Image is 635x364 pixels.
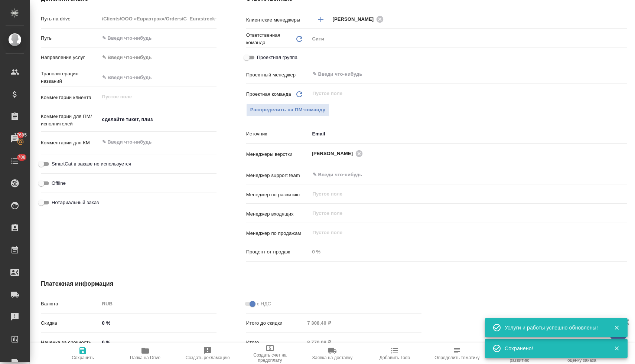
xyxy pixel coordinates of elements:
[623,73,624,75] button: Open
[239,343,301,364] button: Создать счет на предоплату
[257,300,271,308] span: с НДС
[426,343,488,364] button: Определить тематику
[41,15,100,23] p: Путь на drive
[114,343,176,364] button: Папка на Drive
[609,345,624,352] button: Закрыть
[623,174,624,176] button: Open
[100,51,216,64] div: ✎ Введи что-нибудь
[505,345,603,352] div: Сохранено!
[305,318,421,328] input: Пустое поле
[41,339,100,346] p: Наценка за срочность
[312,149,365,158] div: [PERSON_NAME]
[52,199,99,206] span: Нотариальный заказ
[312,355,352,360] span: Заявка на доставку
[312,190,609,199] input: Пустое поле
[41,113,100,128] p: Комментарии для ПМ/исполнителей
[243,352,297,363] span: Создать счет на предоплату
[100,72,216,83] input: ✎ Введи что-нибудь
[434,355,479,360] span: Определить тематику
[301,343,364,364] button: Заявка на доставку
[41,139,100,147] p: Комментарии для КМ
[312,170,600,179] input: ✎ Введи что-нибудь
[41,319,100,327] p: Скидка
[2,129,28,148] a: 17605
[41,279,421,288] h4: Платежная информация
[305,337,421,348] input: Пустое поле
[609,324,624,331] button: Закрыть
[246,172,310,179] p: Менеджер support team
[13,154,30,161] span: 708
[2,152,28,170] a: 708
[52,343,114,364] button: Сохранить
[312,209,609,218] input: Пустое поле
[100,13,216,24] input: Пустое поле
[41,300,100,308] p: Валюта
[246,248,310,256] p: Процент от продаж
[246,130,310,138] p: Источник
[246,91,291,98] p: Проектная команда
[52,160,131,168] span: SmartCat в заказе не используется
[130,355,160,360] span: Папка на Drive
[41,94,100,101] p: Комментарии клиента
[246,151,310,158] p: Менеджеры верстки
[246,32,295,46] p: Ответственная команда
[246,104,330,117] button: Распределить на ПМ-команду
[72,355,94,360] span: Сохранить
[102,54,208,61] div: ✎ Введи что-нибудь
[100,337,216,348] input: ✎ Введи что-нибудь
[312,10,330,28] button: Добавить менеджера
[380,355,410,360] span: Добавить Todo
[257,54,297,61] span: Проектная группа
[41,70,100,85] p: Транслитерация названий
[41,35,100,42] p: Путь
[333,14,386,24] div: [PERSON_NAME]
[312,89,609,98] input: Пустое поле
[100,113,216,126] textarea: сделайте тикет, плиз
[100,298,216,310] div: RUB
[312,70,600,79] input: ✎ Введи что-нибудь
[364,343,426,364] button: Добавить Todo
[246,230,310,237] p: Менеджер по продажам
[310,246,627,257] input: Пустое поле
[333,16,378,23] span: [PERSON_NAME]
[100,318,216,328] input: ✎ Введи что-нибудь
[246,16,310,24] p: Клиентские менеджеры
[246,71,310,79] p: Проектный менеджер
[246,339,305,346] p: Итого
[100,33,216,43] input: ✎ Введи что-нибудь
[246,191,310,199] p: Менеджер по развитию
[250,106,326,114] span: Распределить на ПМ-команду
[310,128,627,140] div: Email
[623,19,624,20] button: Open
[312,150,358,157] span: [PERSON_NAME]
[246,319,305,327] p: Итого до скидки
[10,131,31,139] span: 17605
[246,210,310,218] p: Менеджер входящих
[176,343,239,364] button: Создать рекламацию
[505,324,603,331] div: Услуги и работы успешно обновлены!
[52,180,66,187] span: Offline
[310,33,627,45] div: Сити
[312,228,609,237] input: Пустое поле
[186,355,230,360] span: Создать рекламацию
[623,153,624,154] button: Open
[41,54,100,61] p: Направление услуг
